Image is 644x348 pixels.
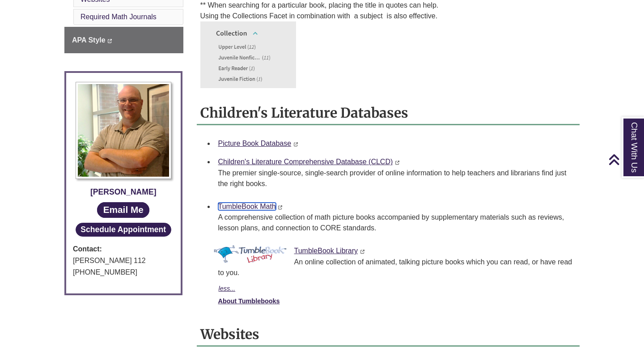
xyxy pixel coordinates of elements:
[294,247,358,255] a: Cover ArtTumbleBook Library
[212,245,292,263] img: Cover Art
[73,267,174,278] div: [PHONE_NUMBER]
[218,284,236,294] button: less...
[73,255,174,267] div: [PERSON_NAME] 112
[80,13,157,21] a: Required Math Journals
[107,39,112,43] i: This link opens in a new window
[72,36,106,44] span: APA Style
[197,102,580,125] h2: Children's Literature Databases
[64,27,183,54] a: APA Style
[76,223,171,237] button: Schedule Appointment
[608,153,642,166] a: Back to Top
[218,140,292,147] a: Picture Book Database
[278,205,283,209] i: This link opens in a new window
[73,243,174,255] strong: Contact:
[200,21,296,88] img: Collection Facet
[293,142,298,146] i: This link opens in a new window
[97,202,149,218] a: Email Me
[360,250,365,254] i: This link opens in a new window
[73,82,174,198] a: Profile Photo [PERSON_NAME]
[73,186,174,198] div: [PERSON_NAME]
[218,257,573,278] p: An online collection of animated, talking picture books which you can read, or have read to you.
[218,158,393,166] a: Children's Literature Comprehensive Database (CLCD)
[395,161,400,165] i: This link opens in a new window
[218,212,573,233] p: A comprehensive collection of math picture books accompanied by supplementary materials such as r...
[218,203,276,210] a: TumbleBook Math
[218,168,573,189] p: The premier single-source, single-search provider of online information to help teachers and libr...
[76,82,171,178] img: Profile Photo
[197,323,580,347] h2: Websites
[218,297,280,305] a: About Tumblebooks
